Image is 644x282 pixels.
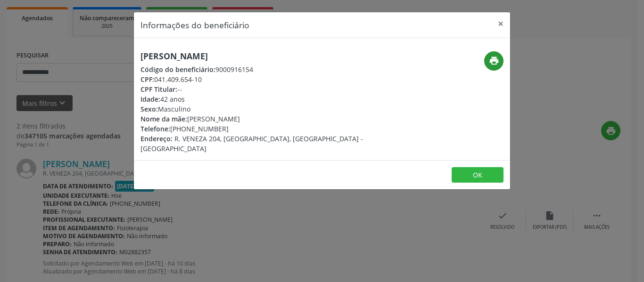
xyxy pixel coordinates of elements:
[140,51,378,61] h5: [PERSON_NAME]
[140,105,158,113] span: Sexo:
[140,94,378,104] div: 42 anos
[140,65,215,74] span: Código do beneficiário:
[140,19,249,31] h5: Informações do beneficiário
[140,74,378,84] div: 041.409.654-10
[140,134,363,153] span: R. VENEZA 204, [GEOGRAPHIC_DATA], [GEOGRAPHIC_DATA] - [GEOGRAPHIC_DATA]
[140,114,378,124] div: [PERSON_NAME]
[491,12,510,35] button: Close
[140,84,378,94] div: --
[140,124,170,133] span: Telefone:
[489,56,499,66] i: print
[140,104,378,114] div: Masculino
[140,114,187,123] span: Nome da mãe:
[140,124,378,134] div: [PHONE_NUMBER]
[140,75,154,84] span: CPF:
[452,167,504,183] button: OK
[484,51,504,71] button: print
[140,95,160,104] span: Idade:
[140,134,173,143] span: Endereço:
[140,64,378,74] div: 9000916154
[140,85,177,94] span: CPF Titular:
